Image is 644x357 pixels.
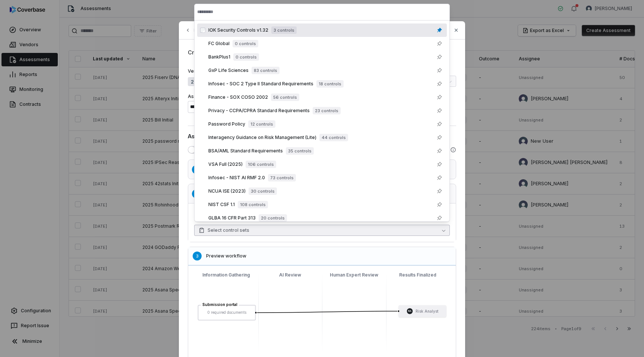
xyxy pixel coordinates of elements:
[206,253,451,259] h5: Preview workflow
[316,80,344,88] span: 18 controls
[208,215,256,221] span: GLBA 16 CFR Part 313
[208,202,235,208] span: NIST CSF 1.1
[248,120,275,128] span: 12 controls
[208,108,310,114] span: Privacy - CCPA/CPRA Standard Requirements
[188,49,239,56] span: Create Assessment
[208,135,316,140] span: Interagency Guidance on Risk Management (Lite)
[271,26,297,34] span: 3 controls
[192,165,201,174] div: 1
[208,188,246,194] span: NCUA ISE (2023)
[208,161,243,167] span: VSA Full (2025)
[271,94,299,101] span: 56 controls
[186,158,465,181] button: 1Configure Information GatheringCollect and organize all required documents and responses from th...
[208,27,268,33] span: IOK Security Controls v1.32
[193,252,202,260] div: 3
[199,227,249,233] span: Select control sets
[208,148,283,154] span: BSA/AML Standard Requirements
[208,41,230,47] span: FC Global
[259,214,287,222] span: 20 controls
[208,121,245,127] span: Password Policy
[208,81,313,87] span: Infosec - SOC 2 Type II Standard Requirements
[192,189,201,198] div: 2
[313,107,341,114] span: 23 controls
[208,54,230,60] span: BankPlus1
[183,23,206,37] button: Back
[238,201,268,208] span: 108 controls
[252,67,280,74] span: 83 controls
[268,174,296,181] span: 73 controls
[246,161,276,168] span: 106 controls
[186,182,465,205] button: 2Configure AI ReviewAutomated analysis and preliminary assessment of collected information
[208,67,249,73] span: GxP Life Sciences
[249,187,277,195] span: 30 controls
[208,175,265,181] span: Infosec - NIST AI RMF 2.0
[286,147,314,155] span: 35 controls
[188,132,456,140] div: Assessment Plan
[188,94,318,99] label: Assessment Name
[233,53,259,61] span: 0 controls
[208,94,268,100] span: Finance - SOX COSO 2002
[233,40,258,47] span: 0 controls
[188,68,227,74] span: Vendor to assess
[319,134,348,141] span: 44 controls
